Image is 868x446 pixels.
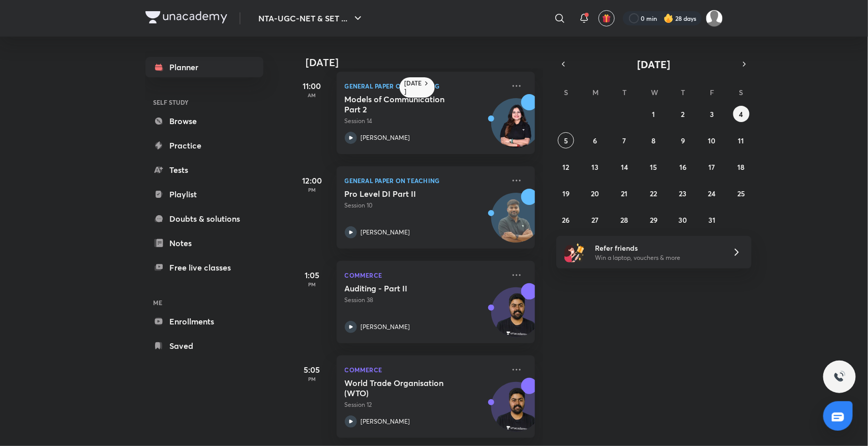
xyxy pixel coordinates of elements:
abbr: October 17, 2025 [709,162,715,172]
button: October 24, 2025 [704,185,720,201]
p: PM [292,376,333,382]
h5: 12:00 [292,174,333,187]
a: Notes [145,233,263,253]
img: Avatar [492,293,541,342]
a: Browse [145,111,263,131]
abbr: October 5, 2025 [564,136,568,145]
abbr: October 15, 2025 [650,162,657,172]
a: Tests [145,160,263,180]
a: Practice [145,135,263,156]
img: streak [664,13,674,23]
abbr: October 26, 2025 [562,215,570,225]
button: October 11, 2025 [733,132,750,148]
p: [PERSON_NAME] [361,133,410,142]
p: General Paper on Teaching [345,174,504,187]
button: October 2, 2025 [675,106,691,122]
p: Session 12 [345,400,504,409]
abbr: October 14, 2025 [621,162,628,172]
abbr: October 22, 2025 [650,189,657,198]
img: Company Logo [145,11,227,23]
button: October 26, 2025 [558,212,574,228]
abbr: October 11, 2025 [738,136,744,145]
abbr: October 13, 2025 [592,162,599,172]
abbr: October 1, 2025 [652,109,655,119]
abbr: October 28, 2025 [621,215,628,225]
abbr: October 25, 2025 [737,189,745,198]
abbr: October 4, 2025 [739,109,743,119]
button: October 14, 2025 [616,159,633,175]
abbr: Friday [710,87,714,97]
abbr: October 21, 2025 [621,189,628,198]
h6: [DATE] [405,79,423,96]
abbr: October 12, 2025 [563,162,570,172]
abbr: October 27, 2025 [592,215,599,225]
button: October 8, 2025 [645,132,662,148]
button: October 1, 2025 [645,106,662,122]
p: [PERSON_NAME] [361,322,410,332]
p: General Paper on Teaching [345,80,504,92]
abbr: Wednesday [651,87,658,97]
button: October 15, 2025 [645,159,662,175]
button: October 31, 2025 [704,212,720,228]
a: Playlist [145,184,263,204]
h5: 11:00 [292,80,333,92]
abbr: Monday [593,87,599,97]
button: October 28, 2025 [616,212,633,228]
a: Doubts & solutions [145,209,263,229]
p: AM [292,92,333,98]
h5: Models of Communication Part 2 [345,94,471,114]
a: Company Logo [145,11,227,26]
button: October 23, 2025 [675,185,691,201]
h6: Refer friends [595,243,720,253]
abbr: October 3, 2025 [710,109,714,119]
h6: SELF STUDY [145,94,263,111]
button: October 27, 2025 [587,212,604,228]
button: October 18, 2025 [733,159,750,175]
abbr: October 7, 2025 [623,136,626,145]
button: October 25, 2025 [733,185,750,201]
button: October 17, 2025 [704,159,720,175]
button: October 5, 2025 [558,132,574,148]
p: Session 10 [345,201,504,210]
abbr: October 24, 2025 [708,189,716,198]
abbr: October 31, 2025 [708,215,715,225]
h5: World Trade Organisation (WTO) [345,378,471,398]
p: [PERSON_NAME] [361,417,410,426]
button: October 9, 2025 [675,132,691,148]
a: Saved [145,336,263,356]
button: October 12, 2025 [558,159,574,175]
button: October 16, 2025 [675,159,691,175]
abbr: October 30, 2025 [678,215,687,225]
a: Enrollments [145,311,263,332]
h5: 1:05 [292,269,333,281]
abbr: October 6, 2025 [593,136,597,145]
p: Commerce [345,364,504,376]
button: October 19, 2025 [558,185,574,201]
abbr: October 18, 2025 [738,162,745,172]
p: [PERSON_NAME] [361,228,410,237]
abbr: October 16, 2025 [679,162,686,172]
img: ttu [833,371,846,383]
button: October 7, 2025 [616,132,633,148]
p: Session 38 [345,295,504,305]
abbr: October 19, 2025 [562,189,570,198]
img: Avatar [492,198,541,247]
abbr: October 8, 2025 [651,136,655,145]
h5: 5:05 [292,364,333,376]
button: October 29, 2025 [645,212,662,228]
abbr: Sunday [564,87,568,97]
a: Planner [145,57,263,77]
img: referral [564,242,585,262]
button: October 30, 2025 [675,212,691,228]
abbr: October 9, 2025 [681,136,685,145]
button: October 4, 2025 [733,106,750,122]
button: [DATE] [571,57,737,71]
p: Win a laptop, vouchers & more [595,253,720,262]
abbr: October 2, 2025 [681,109,684,119]
button: October 3, 2025 [704,106,720,122]
abbr: Thursday [681,87,685,97]
img: Avatar [492,104,541,153]
button: October 6, 2025 [587,132,604,148]
p: PM [292,187,333,193]
abbr: October 10, 2025 [708,136,716,145]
